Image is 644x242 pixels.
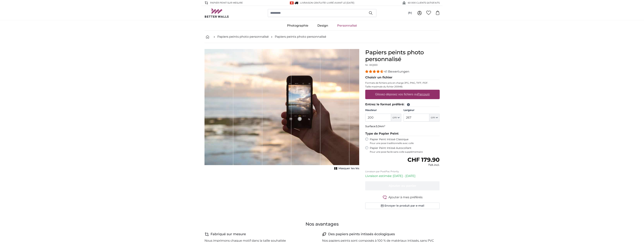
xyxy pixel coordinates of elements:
[407,156,440,163] span: CHF 179.90
[365,81,440,84] p: Formats de fichiers pris en charge JPG, PNG, TIFF, PDF.
[393,116,397,119] span: cm
[210,1,243,5] span: Papier peint sur mesure
[365,85,440,88] p: Taille maximale du fichier 200MB.
[313,21,333,31] a: Design
[365,64,378,66] span: Nr. WQ553
[204,221,440,227] h3: Nos avantages
[365,181,440,190] button: Ajouter au panier
[365,108,401,112] label: Hauteur
[327,1,354,4] span: Livré avant le [DATE]
[370,142,440,145] span: Pour une pose traditionnelle avec colle
[365,102,440,107] legend: Entrez le format préféré:
[204,49,359,171] div: 1 of 1
[370,150,440,153] span: Pour une pose facile sans colle supplémentaire
[408,1,440,5] span: 60 000 CLIENTS SATISFAITS
[405,10,415,16] button: (fr)
[328,232,395,237] h4: Des papiers peints intissés écologiques
[391,114,401,122] button: cm
[365,49,440,63] h1: Papiers peints photo personnalisé
[365,125,440,128] p: Surface:
[300,1,326,4] span: Livraison GRATUITE!
[275,34,326,39] a: Papiers peints photo personnalisé
[211,232,246,237] h4: Fabriqué sur mesure
[370,146,440,153] label: Papier Peint Intissé Autocollant
[404,108,440,112] label: Largeur
[365,131,440,136] legend: Type de Papier Peint
[388,195,423,200] span: Ajouter à mes préférés
[333,166,359,171] button: Masquer les lés
[365,170,440,173] p: Livraison par PostPac Priority
[365,75,440,80] legend: Choisir un fichier
[326,1,354,4] span: -
[389,184,416,188] span: Ajouter au panier
[365,174,440,178] p: Livraison estimée: [DATE] - [DATE]
[407,163,440,167] div: TVA incl.
[338,167,359,170] span: Masquer les lés
[204,8,229,18] img: Betterwalls
[384,70,409,73] span: 41 Bewertungen
[204,31,440,43] nav: breadcrumbs
[365,195,440,200] button: Ajouter à mes préférés
[333,21,361,31] a: Personnalisé
[365,203,440,209] button: Envoyer le produit par e-mail
[217,34,269,39] a: Papiers peints photo personnalisé
[431,116,435,119] span: cm
[290,2,294,4] img: Suisse
[365,70,384,73] span: 4.39 stars
[429,114,440,122] button: cm
[376,125,385,128] span: 5.34m²
[370,138,440,145] label: Papier Peint Intissé Classique
[283,21,313,31] a: Photographie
